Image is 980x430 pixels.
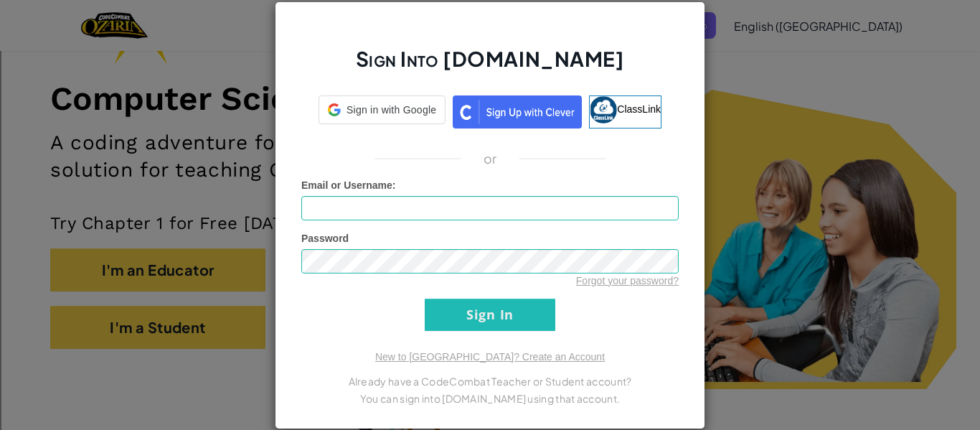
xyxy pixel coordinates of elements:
[6,96,974,109] div: Move To ...
[301,45,679,87] h2: Sign Into [DOMAIN_NAME]
[6,57,974,70] div: Options
[590,96,617,123] img: classlink-logo-small.png
[319,95,446,128] a: Sign in with Google
[484,150,497,167] p: or
[6,45,974,57] div: Delete
[301,178,396,192] label: :
[576,275,679,286] a: Forgot your password?
[301,179,392,191] span: Email or Username
[617,103,661,114] span: ClassLink
[6,19,974,32] div: Sort New > Old
[6,70,974,83] div: Sign out
[6,6,974,19] div: Sort A > Z
[301,373,679,390] p: Already have a CodeCombat Teacher or Student account?
[301,390,679,407] p: You can sign into [DOMAIN_NAME] using that account.
[6,83,974,96] div: Rename
[319,95,446,124] div: Sign in with Google
[301,233,349,244] span: Password
[6,32,974,45] div: Move To ...
[425,299,555,331] input: Sign In
[375,351,605,363] a: New to [GEOGRAPHIC_DATA]? Create an Account
[347,103,436,117] span: Sign in with Google
[453,95,582,128] img: clever_sso_button@2x.png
